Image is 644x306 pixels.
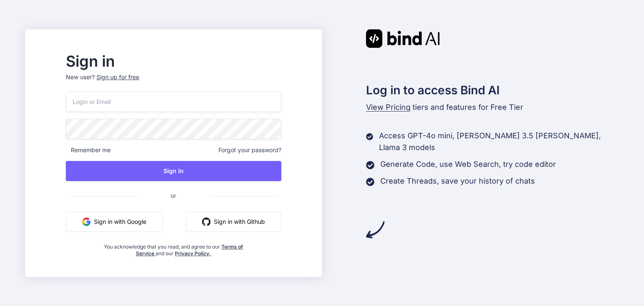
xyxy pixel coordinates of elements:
span: Remember me [66,146,111,154]
h2: Sign in [66,54,281,68]
p: New user? [66,73,281,91]
button: Sign in with Github [186,212,281,232]
button: Sign in with Google [66,212,163,232]
img: arrow [366,220,384,239]
img: github [202,218,210,226]
p: Generate Code, use Web Search, try code editor [380,158,556,170]
p: Access GPT-4o mini, [PERSON_NAME] 3.5 [PERSON_NAME], Llama 3 models [379,130,619,153]
img: google [82,218,91,226]
a: Privacy Policy. [175,250,211,257]
img: Bind AI logo [366,29,440,48]
div: Sign up for free [96,73,139,81]
input: Login or Email [66,91,281,112]
h2: Log in to access Bind AI [366,81,619,99]
span: or [137,185,210,206]
a: Terms of Service [136,244,243,257]
span: View Pricing [366,103,410,112]
p: tiers and features for Free Tier [366,101,619,113]
div: You acknowledge that you read, and agree to our and our [101,239,245,257]
span: Forgot your password? [218,146,281,154]
button: Sign In [66,161,281,181]
p: Create Threads, save your history of chats [380,175,535,187]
